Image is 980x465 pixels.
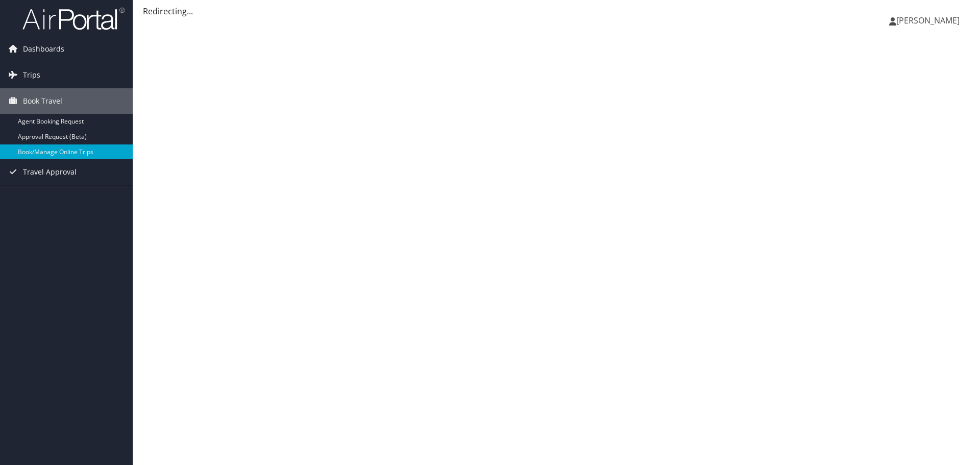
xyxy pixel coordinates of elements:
[889,5,970,36] a: [PERSON_NAME]
[23,62,40,88] span: Trips
[23,36,64,62] span: Dashboards
[23,159,77,185] span: Travel Approval
[23,88,62,114] span: Book Travel
[896,15,960,26] span: [PERSON_NAME]
[143,5,970,17] div: Redirecting...
[22,7,125,31] img: airportal-logo.png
